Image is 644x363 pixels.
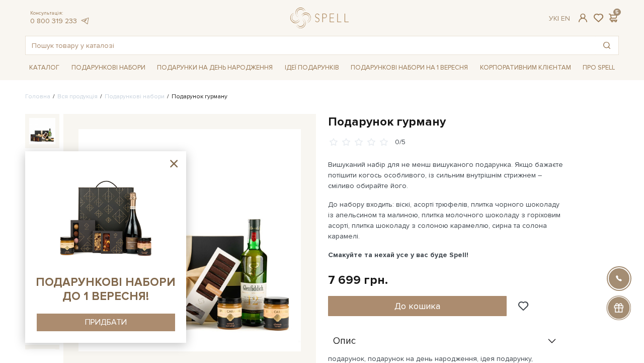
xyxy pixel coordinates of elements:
[347,59,472,76] a: Подарункові набори на 1 Вересня
[561,14,570,23] a: En
[328,251,468,259] b: Смакуйте та нехай усе у вас буде Spell!
[281,60,343,76] a: Ідеї подарунків
[328,296,507,316] button: До кошика
[333,337,356,346] span: Опис
[26,36,595,54] input: Пошук товару у каталозі
[153,60,277,76] a: Подарунки на День народження
[25,93,50,100] a: Головна
[165,92,227,101] li: Подарунок гурману
[105,93,165,100] a: Подарункові набори
[30,17,77,25] a: 0 800 319 233
[394,300,440,312] span: До кошика
[25,60,63,76] a: Каталог
[476,59,575,76] a: Корпоративним клієнтам
[57,93,98,100] a: Вся продукція
[328,114,619,130] h1: Подарунок гурману
[67,60,149,76] a: Подарункові набори
[79,17,90,25] a: telegram
[328,199,564,241] p: До набору входить: віскі, асорті трюфелів, плитка чорного шоколаду із апельсином та малиною, плит...
[290,8,353,28] a: logo
[78,129,301,352] img: Подарунок гурману
[328,159,564,191] p: Вишуканий набір для не менш вишуканого подарунка. Якщо бажаєте потішити когось особливого, із сил...
[595,36,618,54] button: Пошук товару у каталозі
[579,60,619,76] a: Про Spell
[328,272,388,288] div: 7 699 грн.
[395,138,406,147] div: 0/5
[30,10,90,17] span: Консультація:
[29,118,55,144] img: Подарунок гурману
[549,14,570,23] div: Ук
[557,14,559,23] span: |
